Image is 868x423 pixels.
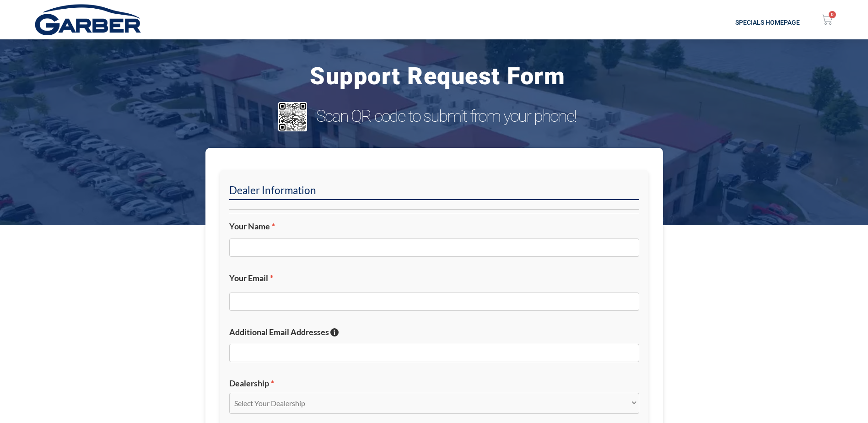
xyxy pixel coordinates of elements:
[229,184,639,200] h2: Dealer Information
[229,221,639,232] label: Your Name
[229,273,639,283] label: Your Email
[69,60,806,93] h3: Support Request Form
[229,378,639,389] label: Dealership
[229,327,329,337] span: Additional Email Addresses
[223,19,800,26] h2: Specials Homepage
[316,107,597,126] h3: Scan QR code to submit from your phone!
